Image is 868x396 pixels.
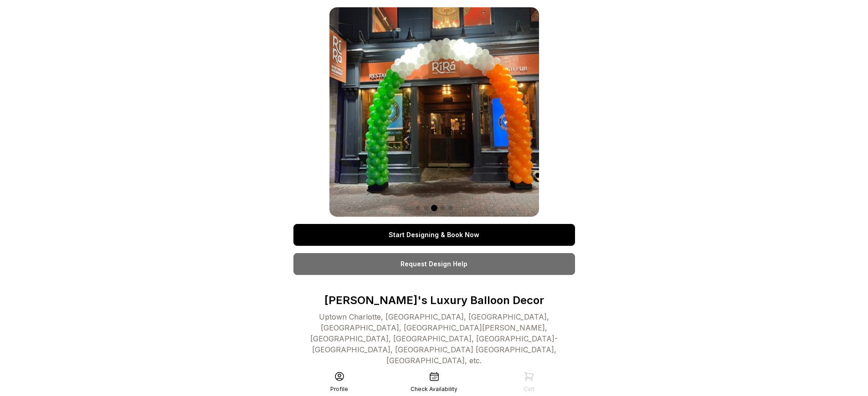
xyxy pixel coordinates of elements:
a: Start Designing & Book Now [293,224,575,246]
p: [PERSON_NAME]'s Luxury Balloon Decor [293,293,575,308]
div: Check Availability [411,386,457,393]
a: Request Design Help [293,253,575,275]
div: Cart [524,386,534,393]
div: Profile [330,386,348,393]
